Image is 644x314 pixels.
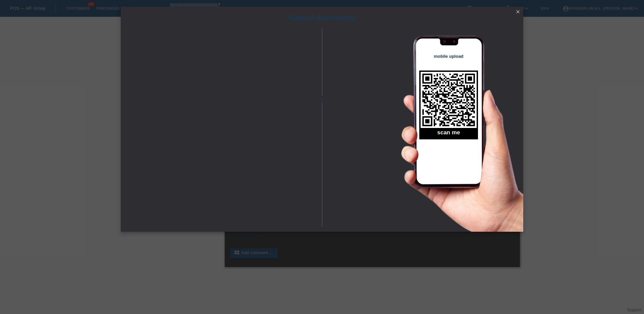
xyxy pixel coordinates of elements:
h2: scan me [419,129,478,139]
h1: Upload documents [121,13,523,22]
iframe: Upload [131,45,310,213]
h4: mobile upload [419,54,478,59]
i: close [515,9,521,14]
span: or [310,96,334,103]
a: close [514,8,522,16]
